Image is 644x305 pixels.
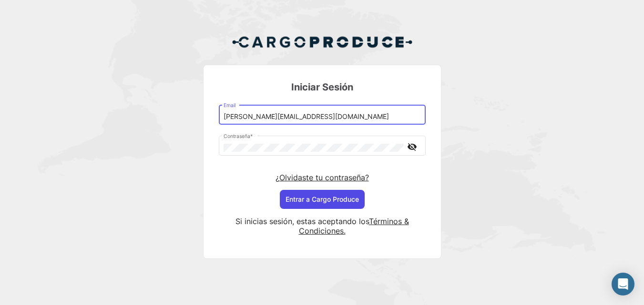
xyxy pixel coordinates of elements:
[299,216,409,236] a: Términos & Condiciones.
[219,80,426,94] h3: Iniciar Sesión
[224,113,420,121] input: Email
[276,173,369,182] a: ¿Olvidaste tu contraseña?
[407,141,418,153] mat-icon: visibility_off
[280,190,365,209] button: Entrar a Cargo Produce
[612,273,634,295] div: Abrir Intercom Messenger
[232,30,413,53] img: Cargo Produce Logo
[235,216,369,226] span: Si inicias sesión, estas aceptando los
